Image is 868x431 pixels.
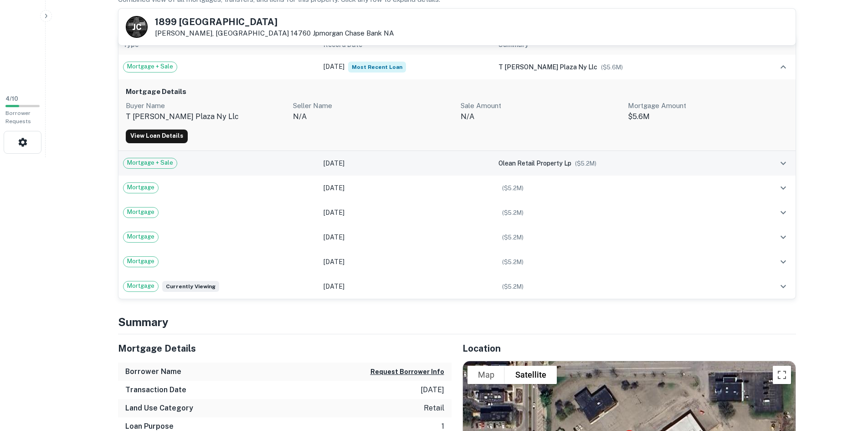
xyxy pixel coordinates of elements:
[293,100,453,111] p: Seller Name
[319,176,493,200] td: [DATE]
[319,151,493,176] td: [DATE]
[123,232,158,241] span: Mortgage
[123,62,177,71] span: Mortgage + Sale
[123,158,177,167] span: Mortgage + Sale
[776,205,791,220] button: expand row
[319,274,493,299] td: [DATE]
[319,249,493,274] td: [DATE]
[348,62,406,73] span: Most Recent Loan
[628,111,788,122] p: $5.6M
[776,254,791,270] button: expand row
[123,257,158,266] span: Mortgage
[123,208,158,217] span: Mortgage
[319,225,493,249] td: [DATE]
[776,229,791,245] button: expand row
[118,314,796,330] h4: Summary
[125,384,186,395] h6: Transaction Date
[319,200,493,225] td: [DATE]
[502,283,524,290] span: ($ 5.2M )
[776,156,791,171] button: expand row
[776,59,791,75] button: expand row
[319,55,493,79] td: [DATE]
[498,63,597,71] span: t [PERSON_NAME] plaza ny llc
[162,281,219,292] span: Currently viewing
[776,279,791,294] button: expand row
[123,183,158,192] span: Mortgage
[462,342,796,355] h5: Location
[370,366,444,377] button: Request Borrower Info
[502,234,524,241] span: ($ 5.2M )
[126,130,188,143] a: View Loan Details
[461,111,621,122] p: N/A
[601,64,623,71] span: ($ 5.6M )
[155,17,394,26] h5: 1899 [GEOGRAPHIC_DATA]
[628,100,788,111] p: Mortgage Amount
[125,403,193,414] h6: Land Use Category
[502,259,524,265] span: ($ 5.2M )
[126,87,788,97] h6: Mortgage Details
[123,281,158,291] span: Mortgage
[461,100,621,111] p: Sale Amount
[467,366,505,384] button: Show street map
[575,160,596,167] span: ($ 5.2M )
[5,95,18,102] span: 4 / 10
[505,366,557,384] button: Show satellite imagery
[498,160,571,167] span: olean retail property lp
[126,100,286,111] p: Buyer Name
[424,403,444,414] p: retail
[502,209,524,216] span: ($ 5.2M )
[118,342,452,355] h5: Mortgage Details
[502,185,524,192] span: ($ 5.2M )
[313,29,394,37] a: Jpmorgan Chase Bank NA
[125,366,181,377] h6: Borrower Name
[293,111,453,122] p: n/a
[126,111,286,122] p: t [PERSON_NAME] plaza ny llc
[132,21,141,33] p: J C
[421,384,444,395] p: [DATE]
[776,180,791,196] button: expand row
[5,110,31,125] span: Borrower Requests
[822,358,868,402] iframe: Chat Widget
[155,29,394,37] p: [PERSON_NAME], [GEOGRAPHIC_DATA] 14760
[773,366,791,384] button: Toggle fullscreen view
